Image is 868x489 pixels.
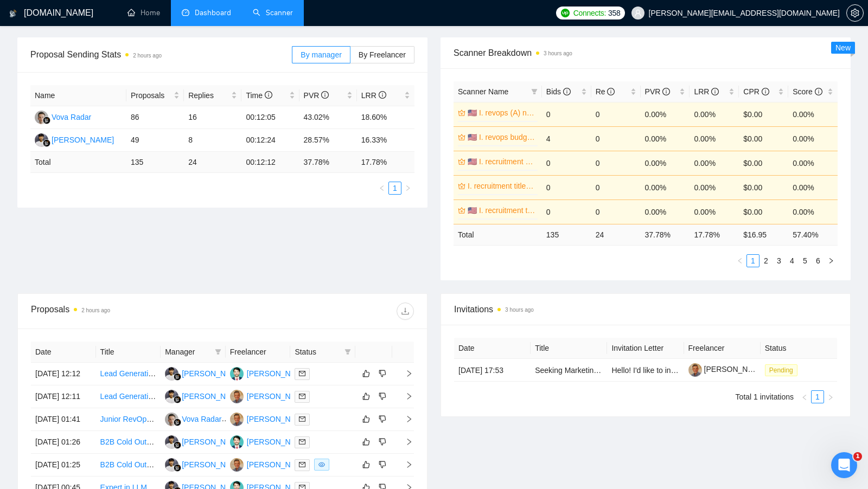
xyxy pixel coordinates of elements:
span: left [801,394,808,401]
button: like [360,413,373,426]
td: 0 [591,200,641,224]
td: 0 [591,126,641,151]
td: B2B Cold Outreach Specialist [96,454,161,477]
td: 0 [591,151,641,175]
button: setting [846,4,864,22]
span: info-circle [607,88,615,95]
td: 17.78 % [690,224,739,245]
td: Seeking Marketing Decision-Makers in Multifamily Property Management – paid survey [531,359,607,382]
button: like [360,435,373,448]
td: 135 [542,224,591,245]
img: gigradar-bm.png [174,419,181,426]
button: dislike [376,458,389,471]
span: download [397,307,413,316]
td: 43.02% [299,106,357,129]
td: 0.00% [788,102,838,126]
a: I. recruitment titles (C) [468,180,535,192]
span: filter [531,88,538,95]
li: Previous Page [375,182,388,195]
button: left [375,182,388,195]
td: 0 [591,175,641,200]
td: [DATE] 12:11 [31,385,96,408]
div: Vova Radar [52,111,91,123]
li: Next Page [401,182,414,195]
span: info-circle [321,91,329,99]
span: info-circle [563,88,571,95]
span: like [362,460,370,469]
td: 49 [126,129,184,152]
img: IM [230,413,244,426]
td: 24 [184,152,241,173]
span: PVR [304,91,329,100]
div: [PERSON_NAME] [247,413,309,425]
td: $0.00 [739,151,788,175]
td: 0.00% [690,200,739,224]
td: 0.00% [641,175,690,200]
div: [PERSON_NAME] [247,436,309,448]
td: 37.78 % [299,152,357,173]
div: Vova Radar [182,413,221,425]
a: 🇺🇸 I. recruitment titles US (D) [468,204,535,216]
span: right [828,258,834,264]
span: dislike [379,437,386,446]
button: right [824,390,837,403]
a: 🇺🇸 I. revops budget US (C) [468,131,535,143]
td: 0.00% [641,151,690,175]
a: Seeking Marketing Decision-Makers in Multifamily Property Management – paid survey [535,366,827,375]
td: 0 [542,200,591,224]
td: [DATE] 01:41 [31,408,96,431]
td: Junior RevOps Analyst for Sales/Marketing Optimization [96,408,161,431]
span: mail [299,439,305,445]
a: VRVova Radar [165,414,221,423]
td: 37.78 % [641,224,690,245]
span: 1 [853,452,862,461]
a: RT[PERSON_NAME] [165,391,244,400]
img: gigradar-bm.png [43,117,50,124]
button: left [798,390,811,403]
td: 17.78 % [357,152,414,173]
td: 0.00% [690,126,739,151]
li: Total 1 invitations [736,390,794,403]
span: Connects: [573,7,606,19]
td: 0.00% [788,200,838,224]
a: RT[PERSON_NAME] [165,437,244,446]
span: New [835,43,851,52]
li: 4 [786,254,799,267]
span: Dashboard [195,8,231,17]
td: [DATE] 12:12 [31,363,96,385]
td: 0.00% [641,126,690,151]
span: Proposal Sending Stats [30,48,292,61]
button: dislike [376,413,389,426]
span: right [397,370,413,377]
div: [PERSON_NAME] [247,368,309,379]
td: $0.00 [739,200,788,224]
th: Freelancer [226,342,291,363]
span: right [397,438,413,446]
th: Freelancer [684,338,761,359]
span: By manager [301,50,341,59]
iframe: Intercom live chat [831,452,857,478]
div: [PERSON_NAME] [182,436,244,448]
div: [PERSON_NAME] [247,459,309,471]
span: 358 [608,7,620,19]
span: mail [299,370,305,377]
td: 0.00% [690,175,739,200]
img: MS [230,435,244,449]
button: right [825,254,838,267]
span: mail [299,393,305,400]
td: B2B Cold Outreach Specialist [96,431,161,454]
button: like [360,458,373,471]
img: IM [230,458,244,472]
th: Proposals [126,85,184,106]
span: Proposals [131,89,171,101]
img: IM [230,390,244,403]
th: Title [96,342,161,363]
td: [DATE] 01:26 [31,431,96,454]
div: [PERSON_NAME] [52,134,114,146]
span: filter [529,83,540,100]
a: Lead Generation Automation Specialist | Clay, AI & Sales Funnel Optimization [100,392,361,401]
td: 16.33% [357,129,414,152]
button: like [360,390,373,403]
img: upwork-logo.png [561,9,570,17]
span: Time [246,91,272,100]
